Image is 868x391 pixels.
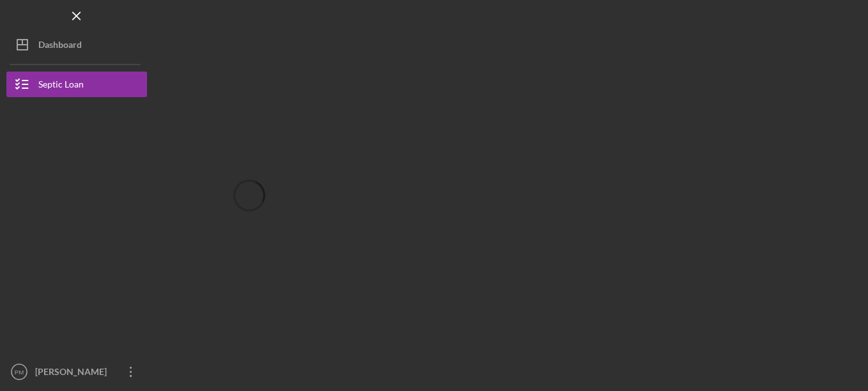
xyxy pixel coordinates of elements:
[38,32,82,61] div: Dashboard
[32,359,115,388] div: [PERSON_NAME]
[6,32,147,57] button: Dashboard
[6,72,147,97] button: Septic Loan
[6,359,147,385] button: PM[PERSON_NAME]
[15,369,24,376] text: PM
[38,72,84,100] div: Septic Loan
